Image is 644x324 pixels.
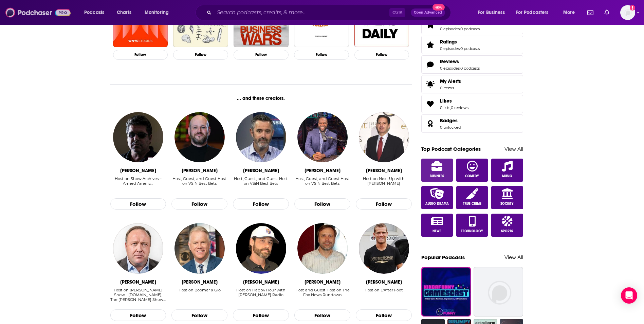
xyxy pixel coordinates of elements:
div: Host, Guest, and Guest Host on VSiN Best Bets [294,176,350,191]
button: Follow [171,198,227,210]
div: Host on Boomer & Gio [179,288,221,292]
span: Ctrl K [389,8,405,17]
button: open menu [512,7,558,18]
input: Search podcasts, credits, & more... [214,7,389,18]
span: Ratings [421,36,523,54]
div: Alex Jones [120,279,156,285]
button: Follow [294,198,350,210]
a: True Crime [456,186,488,209]
a: Femi Abebefe [297,112,348,162]
a: Ratings [440,39,480,45]
a: Business [421,159,453,182]
a: Likes [440,98,468,104]
button: Follow [356,309,412,321]
a: View All [504,254,523,260]
button: Follow [173,50,228,60]
div: Host on [PERSON_NAME] Show - [DOMAIN_NAME], The [PERSON_NAME] Show - Infowa…, [PERSON_NAME] Show ... [110,288,166,302]
a: 0 reviews [451,105,468,110]
div: Host on Happy Hour with Johnny Radio [233,288,289,302]
div: Host on Next Up with Mark Halperin [356,176,412,191]
span: Monitoring [145,8,169,17]
div: Host and Guest Host on The Fox News Rundown [294,288,350,297]
button: Follow [171,309,227,321]
img: Podchaser - Follow, Share and Rate Podcasts [5,6,71,19]
span: Charts [117,8,131,17]
span: Sports [501,229,513,233]
a: Technology [456,214,488,237]
a: Show notifications dropdown [602,7,612,18]
a: Reviews [440,58,480,65]
img: Dave Ross [236,112,286,162]
div: Host on Boomer & Gio [179,288,221,302]
button: Follow [354,50,409,60]
img: John Hardin [236,223,286,273]
span: New [433,4,445,11]
button: Follow [294,50,349,60]
span: Ratings [440,39,457,45]
a: View All [504,146,523,152]
div: Dave Anthony [305,279,341,285]
a: Popular Podcasts [421,254,465,260]
a: 0 podcasts [460,46,480,51]
div: Host on Next Up with [PERSON_NAME] [356,176,412,186]
img: Shane And Friends [474,267,523,317]
a: 0 unlocked [440,125,461,130]
span: News [433,229,441,233]
a: 0 episodes [440,66,460,71]
div: Host on Show Archives – Armed Americ… [110,176,166,186]
a: Comedy [456,159,488,182]
span: Bookmarks [421,16,523,34]
span: Reviews [440,58,459,65]
div: Host on Show Archives – Armed Americ… [110,176,166,191]
span: Badges [440,118,458,124]
img: Wes Reynolds [174,112,225,162]
a: Society [491,186,523,209]
a: Bookmarks [424,20,437,30]
a: Music [491,159,523,182]
a: 0 episodes [440,26,460,31]
div: Host, Guest, and Guest Host on VSiN Best Bets [171,176,227,186]
a: Ratings [424,40,437,50]
a: Sports [491,214,523,237]
button: Open AdvancedNew [411,8,445,17]
a: Jerome Rothen [359,223,409,273]
div: Boomer Esiason [182,279,218,285]
div: Jerome Rothen [366,279,402,285]
div: John Hardin [243,279,279,285]
span: Society [500,202,514,206]
a: Top Podcast Categories [421,146,481,152]
a: Likes [424,99,437,109]
span: , [460,46,460,51]
div: Host, Guest, and Guest Host on VSiN Best Bets [233,176,289,191]
button: open menu [79,7,113,18]
img: Mark Walters [113,112,163,162]
a: 0 episodes [440,46,460,51]
img: Alex Jones [113,223,163,273]
a: My Alerts [421,75,523,93]
button: Follow [110,309,166,321]
span: My Alerts [424,79,437,89]
button: open menu [140,7,178,18]
div: Host on Alex Jones Show - Infowars.com, The Alex Jones Show - Infowa…, Alex Jones Show Podcast, A... [110,288,166,302]
a: 0 podcasts [460,26,480,31]
svg: Add a profile image [630,5,635,11]
button: open menu [558,7,583,18]
button: open menu [473,7,513,18]
div: Host, Guest, and Guest Host on VSiN Best Bets [171,176,227,191]
span: My Alerts [440,78,461,84]
a: Mark Halperin [359,112,409,162]
button: Follow [356,198,412,210]
a: 0 lists [440,105,450,110]
div: Mark Walters [120,168,156,174]
div: Open Intercom Messenger [621,287,637,304]
div: Wes Reynolds [182,168,218,174]
img: Dave Anthony [297,223,348,273]
span: True Crime [463,202,481,206]
span: Reviews [421,55,523,74]
span: , [460,66,460,71]
span: , [450,105,451,110]
a: 0 podcasts [460,66,480,71]
span: For Podcasters [516,8,549,17]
